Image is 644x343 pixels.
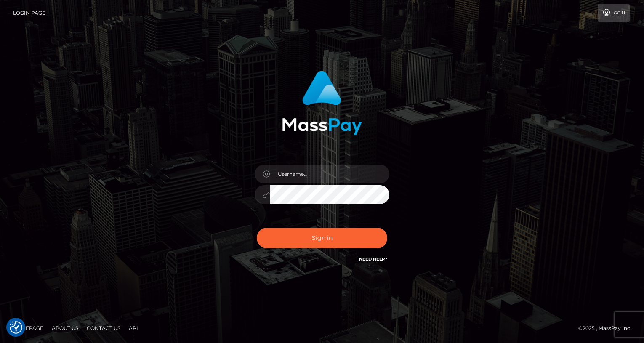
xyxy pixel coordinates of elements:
a: Login [598,4,630,22]
a: Need Help? [359,256,387,262]
img: Revisit consent button [10,321,22,334]
button: Consent Preferences [10,321,22,334]
a: Homepage [9,322,47,335]
img: MassPay Login [282,71,362,135]
a: Login Page [13,4,45,22]
a: Contact Us [83,322,124,335]
a: API [125,322,141,335]
a: About Us [48,322,82,335]
input: Username... [270,165,389,183]
div: © 2025 , MassPay Inc. [578,324,638,333]
button: Sign in [257,228,387,248]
